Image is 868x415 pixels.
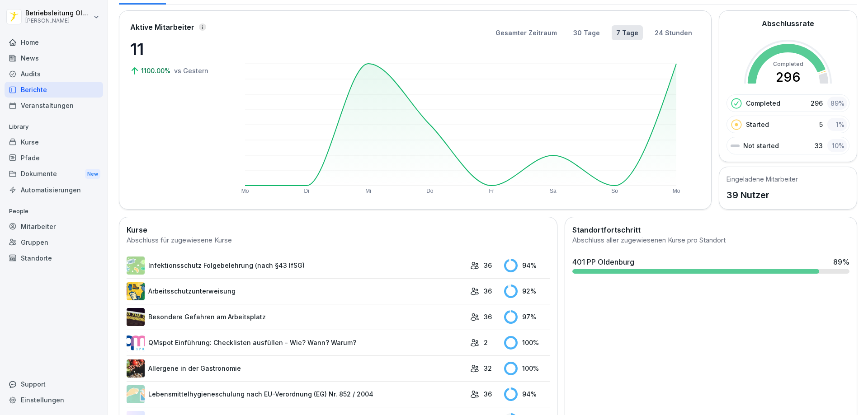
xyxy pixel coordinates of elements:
[569,25,604,40] button: 30 Tage
[127,256,466,275] a: Infektionsschutz Folgebelehrung (nach §43 IfSG)
[484,312,492,322] p: 36
[127,334,145,352] img: rsy9vu330m0sw5op77geq2rv.png
[819,120,823,129] p: 5
[127,359,466,378] a: Allergene in der Gastronomie
[611,188,618,194] text: So
[5,204,103,219] p: People
[572,235,849,246] div: Abschluss aller zugewiesenen Kurse pro Standort
[426,188,434,194] text: Do
[127,308,145,326] img: zq4t51x0wy87l3xh8s87q7rq.png
[811,98,823,108] p: 296
[484,389,492,399] p: 36
[5,134,103,150] a: Kurse
[5,392,103,408] a: Einstellungen
[762,18,814,29] h2: Abschlussrate
[504,310,550,324] div: 97 %
[827,118,847,131] div: 1 %
[827,97,847,110] div: 89 %
[572,256,634,267] div: 401 PP Oldenburg
[5,34,103,50] a: Home
[746,120,769,129] p: Started
[5,376,103,392] div: Support
[25,18,91,24] p: [PERSON_NAME]
[5,219,103,234] a: Mitarbeiter
[304,188,309,194] text: Di
[484,286,492,296] p: 36
[5,166,103,182] a: DokumenteNew
[726,174,798,184] h5: Eingeladene Mitarbeiter
[5,166,103,182] div: Dokumente
[650,25,697,40] button: 24 Stunden
[504,259,550,272] div: 94 %
[5,50,103,66] a: News
[746,98,780,108] p: Completed
[572,224,849,235] h2: Standortfortschritt
[5,150,103,166] a: Pfade
[365,188,371,194] text: Mi
[833,256,849,267] div: 89 %
[25,9,91,17] p: Betriebsleitung Oldenburg
[612,25,643,40] button: 7 Tage
[491,25,561,40] button: Gesamter Zeitraum
[743,141,779,150] p: Not started
[5,120,103,134] p: Library
[5,234,103,250] a: Gruppen
[550,188,557,194] text: Sa
[5,66,103,82] a: Audits
[504,362,550,375] div: 100 %
[127,224,550,235] h2: Kurse
[127,359,145,378] img: gsgognukgwbtoe3cnlsjjbmw.png
[827,139,847,152] div: 10 %
[484,338,488,347] p: 2
[174,66,208,75] p: vs Gestern
[127,235,550,246] div: Abschluss für zugewiesene Kurse
[484,261,492,270] p: 36
[504,387,550,401] div: 94 %
[127,385,466,403] a: Lebensmittelhygieneschulung nach EU-Verordnung (EG) Nr. 852 / 2004
[673,188,680,194] text: Mo
[5,82,103,98] a: Berichte
[504,284,550,298] div: 92 %
[5,182,103,198] a: Automatisierungen
[141,66,172,75] p: 1100.00%
[127,256,145,275] img: tgff07aey9ahi6f4hltuk21p.png
[5,98,103,113] a: Veranstaltungen
[241,188,249,194] text: Mo
[85,169,100,179] div: New
[127,334,466,352] a: QMspot Einführung: Checklisten ausfüllen - Wie? Wann? Warum?
[504,336,550,350] div: 100 %
[484,364,492,373] p: 32
[569,253,853,277] a: 401 PP Oldenburg89%
[127,308,466,326] a: Besondere Gefahren am Arbeitsplatz
[815,141,823,150] p: 33
[127,385,145,403] img: gxsnf7ygjsfsmxd96jxi4ufn.png
[127,282,466,300] a: Arbeitsschutzunterweisung
[489,188,494,194] text: Fr
[127,282,145,300] img: bgsrfyvhdm6180ponve2jajk.png
[130,37,221,61] p: 11
[726,188,798,202] p: 39 Nutzer
[5,250,103,266] a: Standorte
[130,22,194,33] p: Aktive Mitarbeiter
